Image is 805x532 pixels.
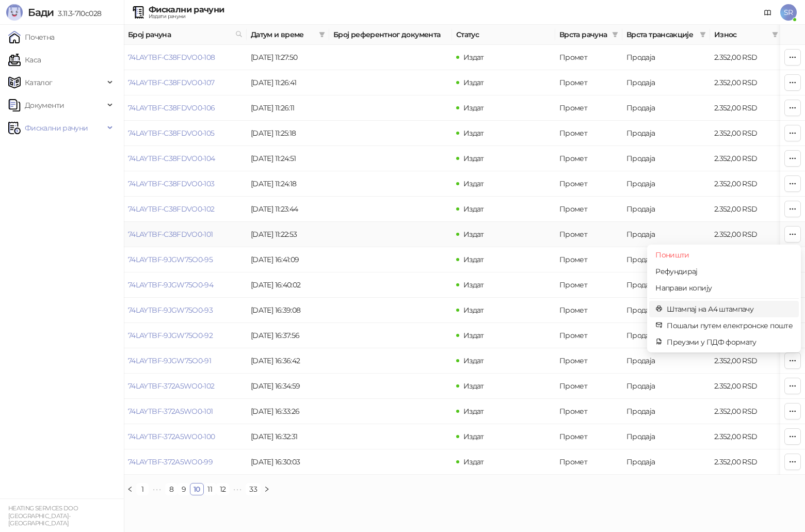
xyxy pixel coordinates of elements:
a: 74LAYTBF-C38FDVO0-108 [128,53,215,62]
td: 74LAYTBF-9JGW75O0-95 [124,247,247,272]
td: [DATE] 16:36:42 [247,348,329,374]
td: [DATE] 16:30:03 [247,449,329,475]
span: Документи [25,95,64,116]
td: 74LAYTBF-C38FDVO0-107 [124,70,247,95]
th: Број референтног документа [329,25,452,45]
li: 9 [178,483,190,495]
td: [DATE] 16:41:09 [247,247,329,272]
td: 74LAYTBF-372A5WO0-101 [124,399,247,424]
span: filter [317,27,327,42]
td: 74LAYTBF-C38FDVO0-102 [124,197,247,222]
td: Продаја [622,171,710,197]
td: 2.352,00 RSD [710,146,782,171]
span: Датум и време [251,29,315,40]
td: Промет [555,449,622,475]
td: Промет [555,323,622,348]
td: 2.352,00 RSD [710,121,782,146]
a: 74LAYTBF-372A5WO0-101 [128,407,213,416]
a: 74LAYTBF-372A5WO0-99 [128,457,213,466]
span: Издат [463,154,484,163]
td: Промет [555,247,622,272]
span: filter [612,31,618,38]
span: SR [780,4,797,21]
td: Продаја [622,222,710,247]
td: Продаја [622,70,710,95]
span: Врста рачуна [559,29,608,40]
td: Промет [555,348,622,374]
td: Продаја [622,45,710,70]
td: 2.352,00 RSD [710,95,782,121]
td: 2.352,00 RSD [710,424,782,449]
span: Издат [463,305,484,315]
li: 1 [136,483,149,495]
th: Број рачуна [124,25,247,45]
td: 74LAYTBF-9JGW75O0-94 [124,272,247,298]
span: 3.11.3-710c028 [54,9,101,18]
td: Продаја [622,424,710,449]
td: 74LAYTBF-9JGW75O0-92 [124,323,247,348]
span: Издат [463,179,484,188]
span: Бади [28,6,54,19]
button: right [261,483,273,495]
td: [DATE] 11:22:53 [247,222,329,247]
td: [DATE] 16:32:31 [247,424,329,449]
a: Документација [760,4,776,21]
td: [DATE] 16:39:08 [247,298,329,323]
span: left [127,486,133,492]
a: 74LAYTBF-C38FDVO0-105 [128,128,215,138]
a: 12 [217,483,229,495]
td: Продаја [622,348,710,374]
td: 74LAYTBF-C38FDVO0-104 [124,146,247,171]
td: Продаја [622,146,710,171]
td: 2.352,00 RSD [710,171,782,197]
a: 74LAYTBF-9JGW75O0-92 [128,331,213,340]
td: Продаја [622,449,710,475]
td: 74LAYTBF-C38FDVO0-105 [124,121,247,146]
a: 74LAYTBF-9JGW75O0-94 [128,280,213,289]
td: Промет [555,121,622,146]
span: filter [319,31,325,38]
a: 74LAYTBF-9JGW75O0-93 [128,305,213,315]
li: Следећих 5 Страна [229,483,246,495]
td: 74LAYTBF-C38FDVO0-103 [124,171,247,197]
span: Издат [463,204,484,214]
span: right [264,486,270,492]
td: Промет [555,272,622,298]
td: 74LAYTBF-9JGW75O0-91 [124,348,247,374]
td: Промет [555,424,622,449]
td: Промет [555,374,622,399]
li: 10 [190,483,204,495]
span: Штампај на А4 штампачу [667,303,793,315]
td: Промет [555,45,622,70]
span: Износ [714,29,768,40]
li: 33 [246,483,261,495]
td: [DATE] 16:37:56 [247,323,329,348]
span: Врста трансакције [626,29,696,40]
span: Пошаљи путем електронске поште [667,320,793,331]
td: 2.352,00 RSD [710,374,782,399]
a: 74LAYTBF-C38FDVO0-106 [128,103,215,112]
td: [DATE] 16:33:26 [247,399,329,424]
td: [DATE] 11:24:51 [247,146,329,171]
td: 2.352,00 RSD [710,70,782,95]
span: Издат [463,280,484,289]
td: Промет [555,222,622,247]
span: filter [770,27,780,42]
th: Врста трансакције [622,25,710,45]
a: Каса [8,50,41,70]
li: Претходних 5 Страна [149,483,165,495]
td: Продаја [622,247,710,272]
span: Поништи [655,249,793,261]
span: Издат [463,407,484,416]
a: 74LAYTBF-C38FDVO0-107 [128,78,215,87]
span: Издат [463,230,484,239]
td: Промет [555,399,622,424]
a: 74LAYTBF-372A5WO0-100 [128,432,215,441]
td: Продаја [622,121,710,146]
div: Издати рачуни [149,14,224,19]
td: 74LAYTBF-372A5WO0-102 [124,374,247,399]
td: Продаја [622,95,710,121]
a: 74LAYTBF-C38FDVO0-101 [128,230,213,239]
td: 74LAYTBF-372A5WO0-100 [124,424,247,449]
td: [DATE] 11:26:11 [247,95,329,121]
